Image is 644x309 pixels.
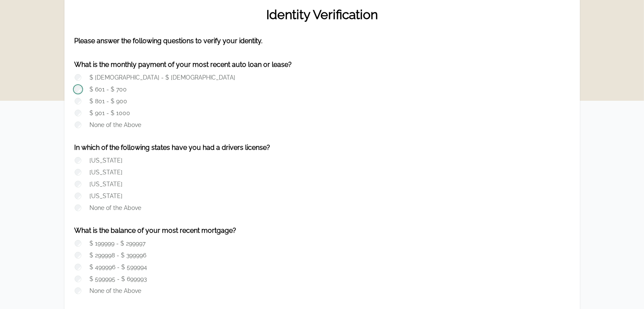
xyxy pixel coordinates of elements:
[90,110,131,116] label: $ 901 - $ 1000
[90,157,123,164] label: [US_STATE]
[75,37,263,45] strong: Please answer the following questions to verify your identity.
[75,143,570,153] h3: In which of the following states have you had a drivers license?
[90,121,142,128] label: None of the Above
[90,86,127,93] label: $ 601 - $ 700
[90,204,142,211] label: None of the Above
[90,98,128,105] label: $ 801 - $ 900
[90,287,142,294] label: None of the Above
[90,74,236,81] label: $ [DEMOGRAPHIC_DATA] - $ [DEMOGRAPHIC_DATA]
[90,252,147,259] label: $ 299998 - $ 399996
[90,276,147,282] label: $ 599995 - $ 699993
[90,169,123,176] label: [US_STATE]
[90,264,148,270] label: $ 499996 - $ 599994
[90,181,123,188] label: [US_STATE]
[90,193,123,199] label: [US_STATE]
[90,240,146,247] label: $ 199999 - $ 299997
[75,7,570,22] h1: Identity Verification
[75,60,570,70] h3: What is the monthly payment of your most recent auto loan or lease?
[75,226,570,236] h3: What is the balance of your most recent mortgage?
